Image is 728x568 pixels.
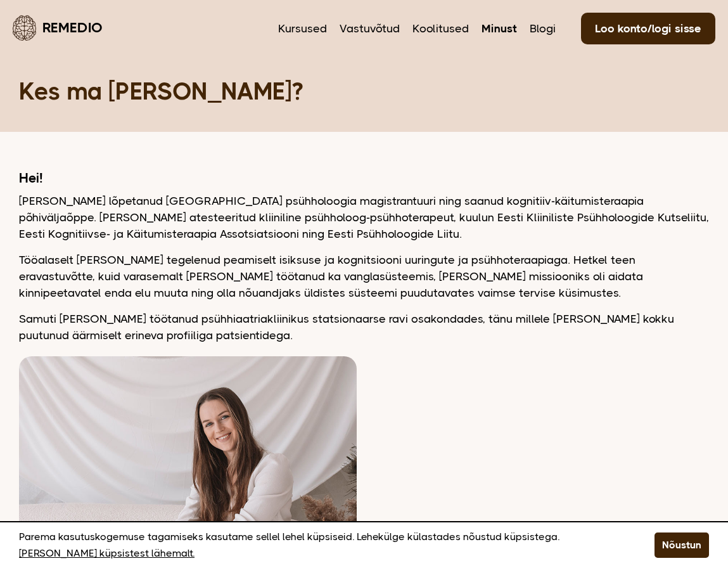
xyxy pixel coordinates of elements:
[278,20,327,37] a: Kursused
[19,311,709,344] p: Samuti [PERSON_NAME] töötanud psühhiaatriakliinikus statsionaarse ravi osakondades, tänu millele ...
[13,13,103,42] a: Remedio
[340,20,400,37] a: Vastuvõtud
[13,15,36,41] img: Remedio logo
[19,252,709,301] p: Tööalaselt [PERSON_NAME] tegelenud peamiselt isiksuse ja kognitsiooni uuringute ja psühhoteraapia...
[655,532,709,558] button: Nõustun
[19,170,709,186] h2: Hei!
[530,20,556,37] a: Blogi
[19,193,709,242] p: [PERSON_NAME] lõpetanud [GEOGRAPHIC_DATA] psühholoogia magistrantuuri ning saanud kognitiiv-käitu...
[482,20,517,37] a: Minust
[19,76,728,106] h1: Kes ma [PERSON_NAME]?
[412,20,469,37] a: Koolitused
[19,529,623,562] p: Parema kasutuskogemuse tagamiseks kasutame sellel lehel küpsiseid. Lehekülge külastades nõustud k...
[19,545,195,562] a: [PERSON_NAME] küpsistest lähemalt.
[581,13,715,44] a: Loo konto/logi sisse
